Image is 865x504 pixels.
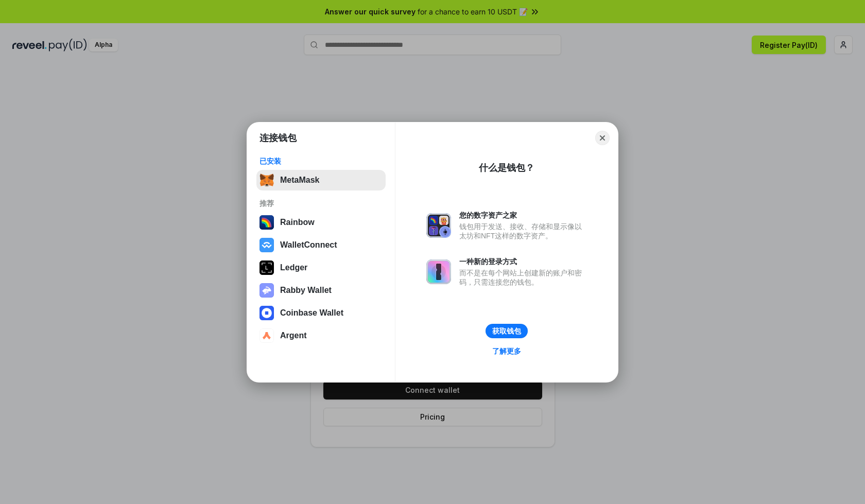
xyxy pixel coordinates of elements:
[259,173,274,187] img: svg+xml,%3Csvg%20fill%3D%22none%22%20height%3D%2233%22%20viewBox%3D%220%200%2035%2033%22%20width%...
[459,257,587,266] div: 一种新的登录方式
[280,308,343,318] div: Coinbase Wallet
[492,346,521,356] div: 了解更多
[486,344,527,358] a: 了解更多
[426,213,451,238] img: svg+xml,%3Csvg%20xmlns%3D%22http%3A%2F%2Fwww.w3.org%2F2000%2Fsvg%22%20fill%3D%22none%22%20viewBox...
[259,157,383,166] div: 已安装
[459,211,587,220] div: 您的数字资产之家
[280,240,337,250] div: WalletConnect
[280,263,307,272] div: Ledger
[486,324,528,338] button: 获取钱包
[280,176,319,185] div: MetaMask
[459,268,587,287] div: 而不是在每个网站上创建新的账户和密码，只需连接您的钱包。
[259,328,274,343] img: svg+xml,%3Csvg%20width%3D%2228%22%20height%3D%2228%22%20viewBox%3D%220%200%2028%2028%22%20fill%3D...
[259,260,274,275] img: svg+xml,%3Csvg%20xmlns%3D%22http%3A%2F%2Fwww.w3.org%2F2000%2Fsvg%22%20width%3D%2228%22%20height%3...
[259,215,274,230] img: svg+xml,%3Csvg%20width%3D%22120%22%20height%3D%22120%22%20viewBox%3D%220%200%20120%20120%22%20fil...
[256,280,386,301] button: Rabby Wallet
[492,326,521,336] div: 获取钱包
[256,303,386,323] button: Coinbase Wallet
[426,259,451,284] img: svg+xml,%3Csvg%20xmlns%3D%22http%3A%2F%2Fwww.w3.org%2F2000%2Fsvg%22%20fill%3D%22none%22%20viewBox...
[280,218,315,227] div: Rainbow
[479,162,534,174] div: 什么是钱包？
[280,331,307,340] div: Argent
[259,306,274,320] img: svg+xml,%3Csvg%20width%3D%2228%22%20height%3D%2228%22%20viewBox%3D%220%200%2028%2028%22%20fill%3D...
[280,286,332,295] div: Rabby Wallet
[459,222,587,240] div: 钱包用于发送、接收、存储和显示像以太坊和NFT这样的数字资产。
[595,131,610,145] button: Close
[259,199,383,208] div: 推荐
[256,325,386,346] button: Argent
[256,257,386,278] button: Ledger
[256,235,386,255] button: WalletConnect
[259,283,274,298] img: svg+xml,%3Csvg%20xmlns%3D%22http%3A%2F%2Fwww.w3.org%2F2000%2Fsvg%22%20fill%3D%22none%22%20viewBox...
[259,238,274,252] img: svg+xml,%3Csvg%20width%3D%2228%22%20height%3D%2228%22%20viewBox%3D%220%200%2028%2028%22%20fill%3D...
[256,212,386,233] button: Rainbow
[256,170,386,190] button: MetaMask
[259,132,297,144] h1: 连接钱包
